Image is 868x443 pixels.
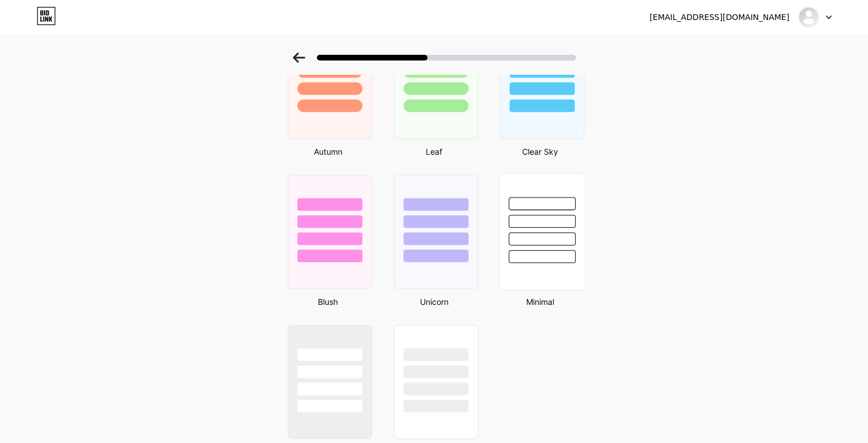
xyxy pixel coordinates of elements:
div: Unicorn [390,296,478,308]
div: Minimal [496,296,584,308]
div: Leaf [390,146,478,158]
div: Clear Sky [496,146,584,158]
img: lisaruxmedspa [798,6,819,28]
div: Blush [284,296,372,308]
div: Autumn [284,146,372,158]
div: [EMAIL_ADDRESS][DOMAIN_NAME] [649,11,789,23]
